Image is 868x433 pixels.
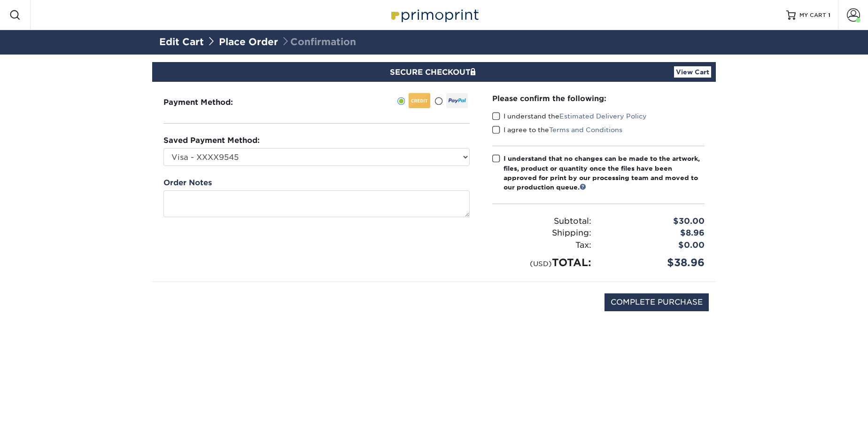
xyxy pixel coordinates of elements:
label: Saved Payment Method: [163,135,260,146]
a: Edit Cart [159,36,204,47]
span: 1 [828,12,830,18]
div: $8.96 [598,227,712,239]
img: Primoprint [387,5,481,25]
input: COMPLETE PURCHASE [604,293,709,311]
div: $38.96 [598,255,712,270]
label: I understand the [492,111,647,121]
div: Subtotal: [485,215,598,228]
div: $30.00 [598,215,712,228]
span: MY CART [799,11,826,19]
div: Please confirm the following: [492,93,705,104]
a: View Cart [674,66,711,78]
label: Order Notes [163,177,212,189]
div: I understand that no changes can be made to the artwork, files, product or quantity once the file... [504,154,705,192]
div: Shipping: [485,227,598,239]
div: Tax: [485,239,598,252]
h3: Payment Method: [163,98,256,107]
label: I agree to the [492,125,622,134]
div: TOTAL: [485,255,598,270]
a: Estimated Delivery Policy [559,112,647,120]
span: Confirmation [281,36,356,47]
a: Terms and Conditions [549,126,622,134]
a: Place Order [219,36,278,47]
small: (USD) [530,260,552,268]
span: SECURE CHECKOUT [390,68,478,77]
div: $0.00 [598,239,712,252]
